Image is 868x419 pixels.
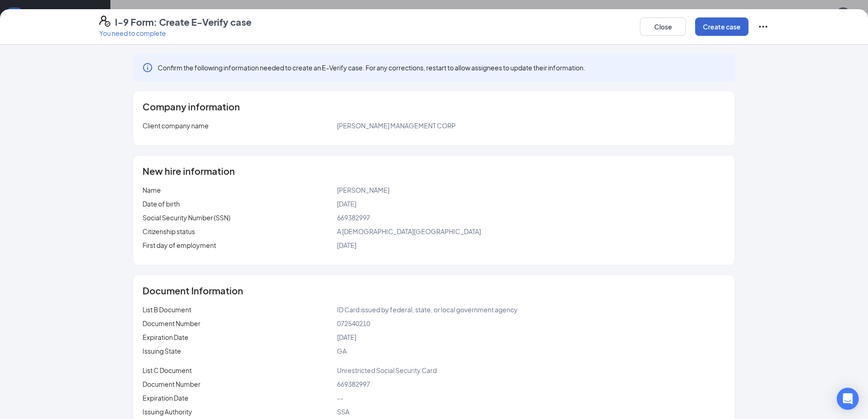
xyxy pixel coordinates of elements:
[142,62,153,73] svg: Info
[143,333,188,341] span: Expiration Date
[143,394,188,402] span: Expiration Date
[695,17,748,36] button: Create case
[337,394,343,402] span: --
[337,200,356,208] span: [DATE]
[143,102,240,111] span: Company information
[143,366,192,374] span: List C Document
[337,186,389,194] span: [PERSON_NAME]
[337,213,370,222] span: 669382997
[337,319,370,327] span: 072540210
[143,213,230,222] span: Social Security Number (SSN)
[143,166,235,176] span: New hire information
[337,305,518,314] span: ID Card issued by federal, state, or local government agency
[337,333,356,341] span: [DATE]
[758,21,769,32] svg: Ellipses
[143,186,161,194] span: Name
[143,347,181,355] span: Issuing State
[337,227,481,235] span: A [DEMOGRAPHIC_DATA][GEOGRAPHIC_DATA]
[143,286,243,295] span: Document Information
[143,305,191,314] span: List B Document
[143,241,216,249] span: First day of employment
[337,121,456,130] span: [PERSON_NAME] MANAGEMENT CORP
[640,17,686,36] button: Close
[115,16,251,29] h4: I-9 Form: Create E-Verify case
[143,121,209,130] span: Client company name
[143,380,200,388] span: Document Number
[337,241,356,249] span: [DATE]
[337,408,349,416] span: SSA
[337,366,437,374] span: Unrestricted Social Security Card
[143,200,180,208] span: Date of birth
[143,319,200,327] span: Document Number
[837,388,859,410] div: Open Intercom Messenger
[337,380,370,388] span: 669382997
[158,63,585,72] span: Confirm the following information needed to create an E-Verify case. For any corrections, restart...
[143,227,195,235] span: Citizenship status
[143,408,192,416] span: Issuing Authority
[99,29,251,38] p: You need to complete
[99,16,110,27] svg: FormI9EVerifyIcon
[337,347,347,355] span: GA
